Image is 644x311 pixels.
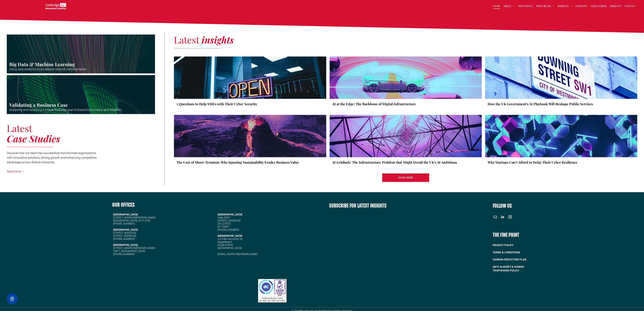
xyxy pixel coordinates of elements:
[174,33,199,46] span: Latest
[113,228,138,231] strong: [GEOGRAPHIC_DATA]
[491,4,502,9] a: HOME
[174,57,326,99] a: Neon 'Open' sign in business window, digital infrastructure
[113,243,138,247] strong: [GEOGRAPHIC_DATA]
[113,231,137,234] span: [STREET_ADDRESS],
[218,234,242,237] span: [GEOGRAPHIC_DATA]
[330,115,482,157] a: Close up of electricity pylon, digital infrastructure
[218,219,241,222] span: [STREET_ADDRESS]
[485,115,637,157] a: Abstract neon hexagons, digital transformation
[113,247,155,250] span: [STREET_ADDRESS][PERSON_NAME]
[502,4,517,9] a: ABOUT
[113,253,135,256] span: [PHONE_NUMBER]
[7,35,155,73] a: Streams of colour in red and green
[174,115,326,157] a: Volcano lava lake, digital transformation
[218,222,231,225] span: [US_STATE]
[113,216,155,222] span: [STREET_ADDRESS][PERSON_NAME] [GEOGRAPHIC_DATA], EC1Y 0TW
[45,3,66,9] img: Go to Homepage
[7,170,25,173] a: Read More →
[488,160,635,165] a: Why Startups Can’t Afford to Delay Their Cyber Resilience
[493,263,539,274] a: ANTI-SLAVERY & HUMAN TRAFFICKING POLICY
[218,225,229,228] span: NY 10005
[493,203,512,209] font: FOLLOW US
[176,101,324,106] a: 5 Questions to Help SMEs with Their Cyber Security
[7,151,97,164] span: Discover how our team has successfully transformed organisations with innovative solutions, drivi...
[488,101,635,106] a: How the UK Government's AI Playbook Will Reshape Public Services
[218,237,242,250] span: c/o Eden Accounts Oy Kappelikuja 6 02200 ESPOO [GEOGRAPHIC_DATA]
[516,4,534,9] a: OUR PEOPLE
[508,214,513,220] a: instagram
[7,75,155,114] a: Green waveforms on black background
[500,214,505,220] a: linkedin
[113,234,136,237] span: [STREET_ADDRESS]
[218,213,242,216] span: [GEOGRAPHIC_DATA]
[382,173,429,182] a: Your Business Transformed | Cambridge Management Consulting
[493,256,539,263] a: CARBON REDUCTION PLAN
[258,280,287,283] a: Your Business Transformed | Cambridge Management Consulting
[112,202,135,208] b: OUR OFFICES
[201,33,234,46] span: insights
[398,173,413,182] span: SHOW MORE
[493,232,519,238] b: THE FINE PRINT
[556,4,574,9] a: MARKETS
[218,216,229,219] span: Suite 2918
[493,249,539,256] a: TERMS & CONDITIONS
[218,253,258,256] a: [EMAIL_ADDRESS][DOMAIN_NAME]
[493,214,498,220] a: email
[609,4,623,9] a: INSIGHTS
[623,4,637,9] a: CONTACT
[534,4,556,9] a: WHAT WE DO
[7,132,60,145] span: Case Studies
[258,279,287,302] img: Logo featuring a blue Approachable Registered badge, a purple UKAS Management Systems mark with a...
[176,160,324,165] a: The Cost of Short-Termism: Why Ignoring Sustainability Erodes Business Value
[113,250,145,253] span: 75017, [GEOGRAPHIC_DATA]
[332,101,479,106] a: AI at the Edge: The Backbone of Digital Infrastructure
[218,228,239,231] span: [PHONE_NUMBER]
[574,4,589,9] a: STARTUPS
[485,57,637,99] a: A close-up of the Downing St sign, digital infrastructure
[493,242,539,249] a: PRIVACY POLICY
[589,4,609,9] a: CASE STUDIES
[113,237,135,240] span: [PHONE_NUMBER]
[113,213,138,216] strong: [GEOGRAPHIC_DATA]
[332,160,479,165] a: AI Gridlock: The Infrastructure Problem that Might Derail the UK's AI Ambitions
[330,57,482,99] a: Illustration of EV sensor fields, digital transformation
[7,122,32,134] span: Latest
[45,4,66,7] a: Your Business Transformed | Cambridge Management Consulting
[113,222,135,225] span: [PHONE_NUMBER]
